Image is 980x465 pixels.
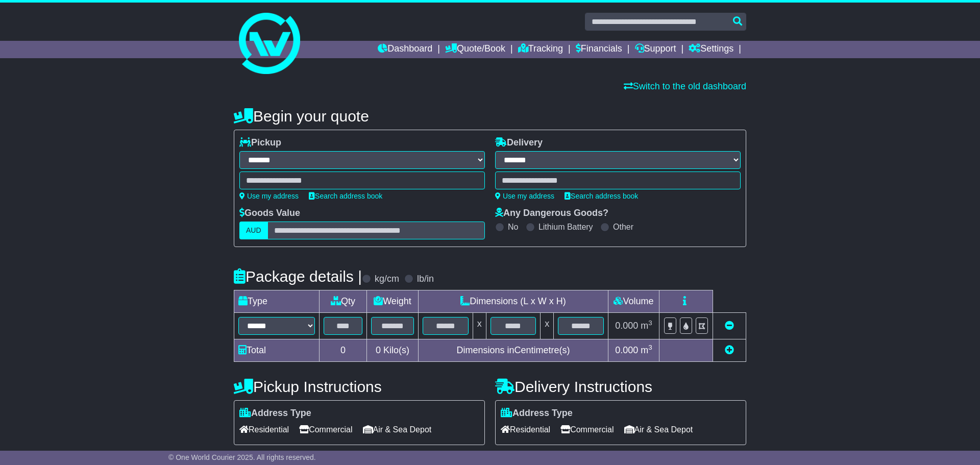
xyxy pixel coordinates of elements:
label: Address Type [239,408,311,419]
a: Search address book [309,192,382,200]
a: Search address book [565,192,638,200]
td: Qty [320,290,367,313]
h4: Pickup Instructions [234,378,485,395]
td: Total [234,339,320,362]
span: 0 [376,345,381,355]
a: Support [635,41,676,58]
a: Quote/Book [445,41,505,58]
td: Type [234,290,320,313]
span: Commercial [560,422,614,437]
label: Other [613,222,633,232]
span: Air & Sea Depot [363,422,432,437]
h4: Begin your quote [234,108,746,125]
span: m [641,345,652,355]
label: Delivery [495,137,543,149]
span: Commercial [299,422,352,437]
td: Volume [608,290,659,313]
a: Tracking [518,41,563,58]
h4: Delivery Instructions [495,378,746,395]
label: lb/in [417,274,434,285]
label: AUD [239,222,268,239]
span: Residential [501,422,550,437]
a: Dashboard [378,41,432,58]
td: Kilo(s) [367,339,419,362]
span: 0.000 [615,321,638,331]
a: Use my address [495,192,554,200]
label: Lithium Battery [538,222,593,232]
td: x [541,313,554,339]
sup: 3 [648,319,652,327]
td: Weight [367,290,419,313]
a: Use my address [239,192,299,200]
span: © One World Courier 2025. All rights reserved. [168,453,316,461]
a: Remove this item [725,321,734,331]
a: Financials [576,41,622,58]
label: Any Dangerous Goods? [495,208,608,219]
td: Dimensions (L x W x H) [418,290,608,313]
label: No [508,222,518,232]
td: x [473,313,486,339]
label: Pickup [239,137,281,149]
label: Address Type [501,408,573,419]
h4: Package details | [234,268,362,285]
td: Dimensions in Centimetre(s) [418,339,608,362]
span: Air & Sea Depot [624,422,693,437]
span: m [641,321,652,331]
label: kg/cm [375,274,399,285]
a: Add new item [725,345,734,355]
a: Switch to the old dashboard [624,81,746,91]
span: Residential [239,422,289,437]
label: Goods Value [239,208,300,219]
a: Settings [689,41,733,58]
span: 0.000 [615,345,638,355]
sup: 3 [648,344,652,351]
td: 0 [320,339,367,362]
